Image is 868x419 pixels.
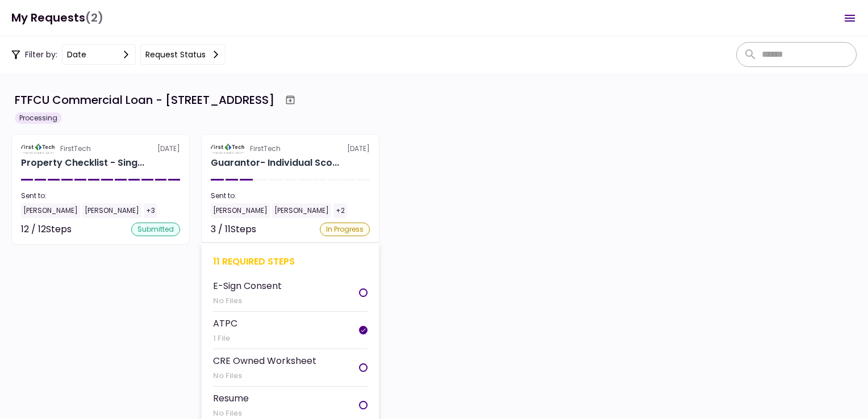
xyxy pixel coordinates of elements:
[82,203,141,218] div: [PERSON_NAME]
[21,191,180,201] div: Sent to:
[211,144,370,154] div: [DATE]
[211,223,256,236] div: 3 / 11 Steps
[21,144,56,154] img: Partner logo
[144,203,157,218] div: +3
[213,408,249,419] div: No Files
[250,144,281,154] div: FirstTech
[85,6,103,30] span: (2)
[11,44,226,65] div: Filter by:
[211,203,270,218] div: [PERSON_NAME]
[213,254,368,269] div: 11 required steps
[15,91,274,108] div: FTFCU Commercial Loan - [STREET_ADDRESS]
[320,223,370,236] div: In Progress
[213,316,237,330] div: ATPC
[140,44,226,65] button: Request status
[272,203,331,218] div: [PERSON_NAME]
[836,5,863,32] button: Open menu
[213,295,282,307] div: No Files
[280,90,301,110] button: Archive workflow
[211,191,370,201] div: Sent to:
[62,44,136,65] button: date
[21,223,72,236] div: 12 / 12 Steps
[213,391,249,405] div: Resume
[21,156,144,170] div: Property Checklist - Single Tenant for SPECIALTY PROPERTIES LLC 1151-B Hospital Wy, Pocatello, ID
[213,333,237,344] div: 1 File
[60,144,91,154] div: FirstTech
[211,156,339,170] div: Guarantor- Individual Scot Halladay
[131,223,180,236] div: submitted
[333,203,347,218] div: +2
[67,48,86,61] div: date
[213,354,316,368] div: CRE Owned Worksheet
[213,370,316,382] div: No Files
[211,144,245,154] img: Partner logo
[15,112,62,124] div: Processing
[11,6,103,30] h1: My Requests
[21,144,180,154] div: [DATE]
[213,279,282,293] div: E-Sign Consent
[21,203,80,218] div: [PERSON_NAME]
